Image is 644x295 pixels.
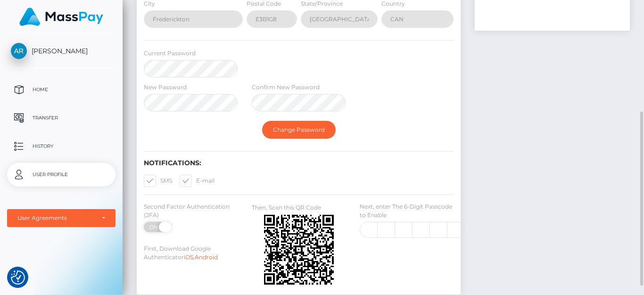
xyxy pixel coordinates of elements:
[144,159,454,167] h6: Notifications:
[11,83,112,97] p: Home
[144,175,172,187] label: SMS
[19,8,103,26] img: MassPay
[7,106,116,130] a: Transfer
[11,270,25,285] button: Consent Preferences
[7,78,116,101] a: Home
[11,111,112,125] p: Transfer
[195,253,218,261] a: Android
[143,222,166,232] span: ON
[252,83,320,92] label: Confirm New Password
[7,135,116,158] a: History
[144,244,238,261] label: First, Download Google Authenticator ,
[252,203,321,212] label: Then, Scan this QR Code
[11,139,112,153] p: History
[7,209,116,227] button: User Agreements
[144,83,187,92] label: New Password
[7,163,116,186] a: User Profile
[11,168,112,182] p: User Profile
[184,253,193,261] a: iOS
[17,214,95,222] div: User Agreements
[180,175,215,187] label: E-mail
[360,202,454,219] label: Next, enter The 6-Digit Passcode to Enable
[262,121,336,139] button: Change Password
[11,270,25,285] img: Revisit consent button
[7,47,116,55] span: [PERSON_NAME]
[144,202,238,219] label: Second Factor Authentication (2FA)
[144,49,196,58] label: Current Password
